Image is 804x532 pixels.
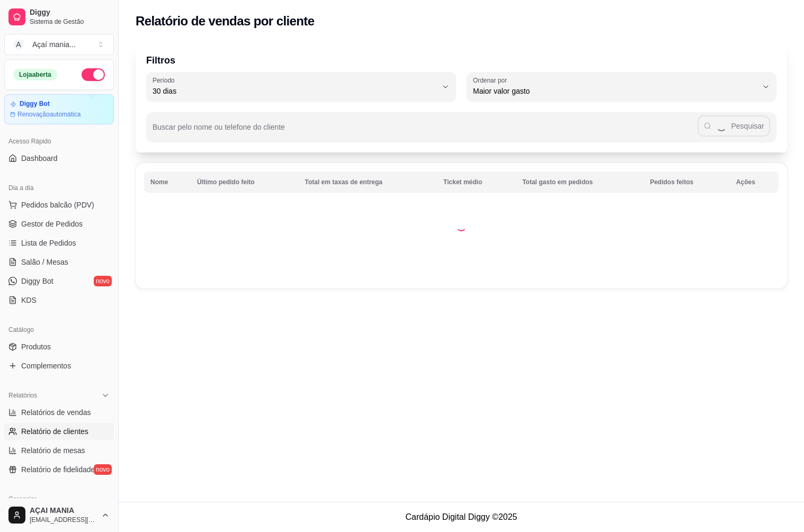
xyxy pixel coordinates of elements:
[4,179,114,196] div: Dia a dia
[4,4,114,30] a: DiggySistema de Gestão
[21,295,37,305] span: KDS
[8,391,37,400] span: Relatórios
[473,86,757,96] span: Maior valor gasto
[4,94,114,124] a: Diggy BotRenovaçãoautomática
[30,8,110,17] span: Diggy
[4,442,114,459] a: Relatório de mesas
[21,464,95,475] span: Relatório de fidelidade
[4,235,114,251] a: Lista de Pedidos
[4,292,114,309] a: KDS
[21,219,83,229] span: Gestor de Pedidos
[4,423,114,440] a: Relatório de clientes
[21,341,51,352] span: Produtos
[4,404,114,421] a: Relatórios de vendas
[21,276,53,286] span: Diggy Bot
[467,72,776,102] button: Ordenar porMaior valor gasto
[4,150,114,167] a: Dashboard
[32,39,76,50] div: Açaí mania ...
[146,53,776,68] p: Filtros
[4,34,114,55] button: Select a team
[4,491,114,508] div: Gerenciar
[13,39,24,50] span: A
[21,257,68,267] span: Salão / Mesas
[136,13,315,30] h2: Relatório de vendas por cliente
[4,338,114,355] a: Produtos
[146,72,456,102] button: Período30 dias
[153,86,437,96] span: 30 dias
[4,502,114,528] button: AÇAI MANIA[EMAIL_ADDRESS][DOMAIN_NAME]
[17,110,81,119] article: Renovação automática
[21,360,71,371] span: Complementos
[21,238,76,248] span: Lista de Pedidos
[4,321,114,338] div: Catálogo
[13,69,57,80] div: Loja aberta
[21,200,94,210] span: Pedidos balcão (PDV)
[21,445,85,456] span: Relatório de mesas
[4,357,114,374] a: Complementos
[4,196,114,213] button: Pedidos balcão (PDV)
[30,506,97,516] span: AÇAI MANIA
[21,153,58,164] span: Dashboard
[4,215,114,232] a: Gestor de Pedidos
[4,133,114,150] div: Acesso Rápido
[20,100,50,108] article: Diggy Bot
[119,502,804,532] footer: Cardápio Digital Diggy © 2025
[21,407,91,418] span: Relatórios de vendas
[4,254,114,270] a: Salão / Mesas
[473,76,511,85] label: Ordenar por
[30,17,110,26] span: Sistema de Gestão
[153,126,698,137] input: Buscar pelo nome ou telefone do cliente
[4,461,114,478] a: Relatório de fidelidadenovo
[30,516,97,524] span: [EMAIL_ADDRESS][DOMAIN_NAME]
[153,76,178,85] label: Período
[456,221,467,231] div: Loading
[21,426,88,437] span: Relatório de clientes
[4,273,114,290] a: Diggy Botnovo
[82,68,105,81] button: Alterar Status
